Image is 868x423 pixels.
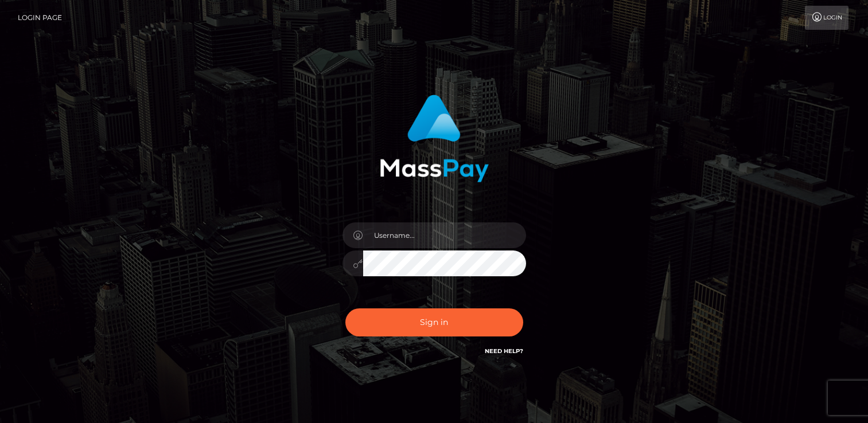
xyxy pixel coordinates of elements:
a: Login [805,6,848,30]
img: MassPay Login [380,95,489,182]
button: Sign in [345,308,523,336]
a: Need Help? [485,347,523,355]
input: Username... [363,222,526,248]
a: Login Page [18,6,62,30]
